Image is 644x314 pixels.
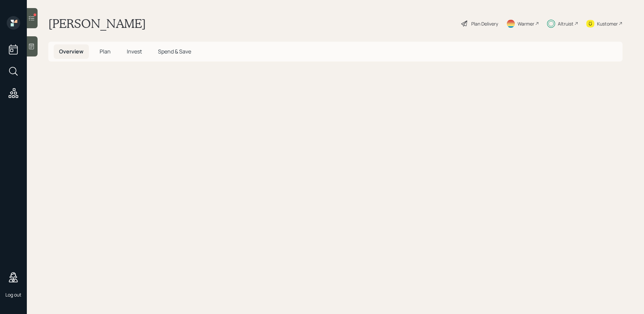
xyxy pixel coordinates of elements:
span: Invest [127,48,142,55]
div: Log out [5,291,21,298]
h1: [PERSON_NAME] [48,16,146,31]
div: Altruist [558,20,574,27]
div: Kustomer [597,20,618,27]
span: Plan [100,48,111,55]
div: Plan Delivery [471,20,498,27]
span: Spend & Save [158,48,191,55]
span: Overview [59,48,84,55]
div: Warmer [518,20,534,27]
